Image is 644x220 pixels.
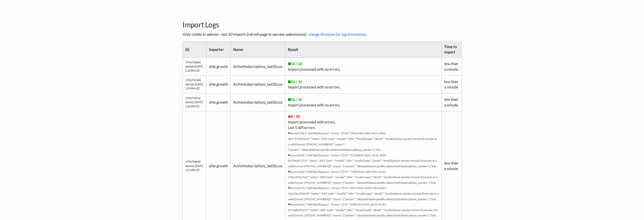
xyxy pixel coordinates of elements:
span: 16 / 16 [288,80,302,84]
i: started: [DATE] 2:10 PM UTC [185,65,203,72]
span: 16 / 16 [288,97,302,102]
iframe: Drift Widget Chat Controller [619,195,638,214]
td: siite.growth [206,58,231,76]
td: less than a minute [442,93,461,111]
td: siite.growth [206,93,231,111]
td: ActiveSubscriptions_last50.csv [231,93,285,111]
a: - change timezone for log timestamps [306,32,366,36]
td: Import processed with no errors. [285,93,442,111]
td: 1756735834 [183,58,206,76]
i: started: [DATE] 1:56 PM UTC [185,100,203,108]
h3: Import Logs [183,8,462,29]
td: ActiveSubscriptions_last50.csv [231,58,285,76]
td: siite.growth [206,76,231,94]
td: 1756735016 [183,93,206,111]
span: 0 / 50 [288,114,300,119]
td: Import processed with no errors. [285,58,442,76]
i: Only visible to admins - last 50 imports (refresh page to see new submissions) [183,32,366,36]
span: Record (49): ["400 Bad Request - {"errors":[{"id":"0c528b9a-4b9c-422e-8e8f-b459edb17f1c","status"... [288,153,438,168]
th: Importer [206,41,231,58]
span: 16 / 16 [288,62,302,66]
th: Time to import [442,41,461,58]
td: ActiveSubscriptions_last50.csv [231,76,285,94]
td: Import processed with no errors. [285,76,442,94]
td: less than a minute [442,58,461,76]
td: 1756735180 [183,76,206,94]
th: Result [285,41,442,58]
th: Name [231,41,285,58]
span: Record (47): ["400 Bad Request - {"errors":[{"id":"69579cb2-6000-4fcd-b6b7-10a33e696828","status"... [288,186,439,201]
i: started: [DATE] 1:51 PM UTC [185,164,203,172]
span: Record (50): ["400 Bad Request - {"errors":[{"id":"f50eca9d-63be-409c-a966-3b1719359602","status"... [288,131,437,152]
span: Record (46): ["400 Bad Request - {"errors":[{"id":"f0fb23f3-f20b-4609-8130-691bdfd00629","status"... [288,203,438,217]
td: less than a minute [442,76,461,94]
span: Record (48): ["400 Bad Request - {"errors":[{"id":"7383f42d-64f9-49cf-83d1-19ae184e25af","status"... [288,170,438,185]
th: ID [183,41,206,58]
i: started: [DATE] 1:59 PM UTC [185,83,203,90]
